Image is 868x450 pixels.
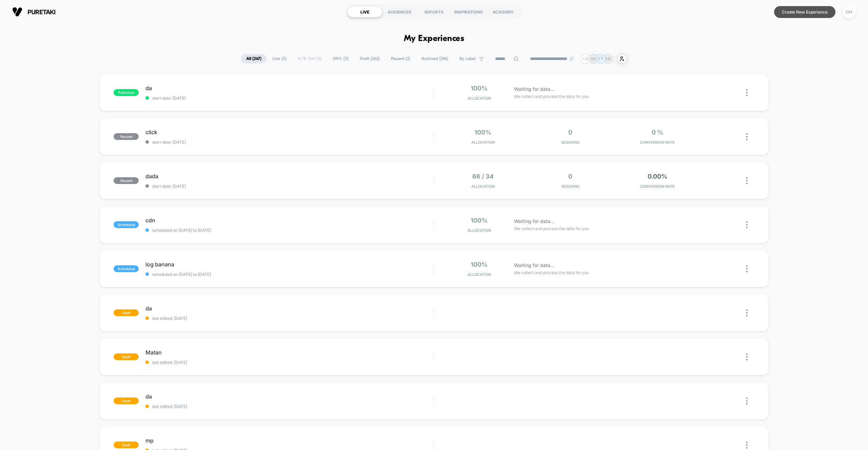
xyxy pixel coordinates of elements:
img: Visually logo [12,7,22,17]
span: da [145,393,434,400]
p: TT [598,56,604,61]
span: 0 [568,129,572,136]
span: paused [114,177,139,184]
input: Volume [392,236,412,243]
span: 100% [471,261,488,268]
span: Paused ( 2 ) [386,54,415,63]
span: Live ( 3 ) [268,54,292,63]
span: start date: [DATE] [145,184,434,189]
span: 0 % [652,129,663,136]
div: ACADEMY [486,6,520,17]
span: 100% ( 3 ) [328,54,354,63]
div: INSPIRATIONS [451,6,486,17]
span: All ( 267 ) [241,54,267,63]
p: MA [590,56,596,61]
button: Create New Experience [774,6,835,18]
span: 0.00% [648,173,667,180]
div: Current time [343,236,359,243]
span: Waiting for data... [514,218,554,225]
span: Matan [145,349,434,356]
span: start date: [DATE] [145,140,434,145]
span: last edited: [DATE] [145,404,434,409]
span: We collect and process the data for you [514,93,589,100]
div: OH [843,5,856,19]
span: Allocation [471,140,495,145]
img: close [746,89,748,96]
span: last edited: [DATE] [145,360,434,365]
input: Seek [5,224,439,231]
span: scheduled [114,265,139,272]
span: Draft ( 262 ) [355,54,385,63]
span: dada [145,173,434,180]
button: Play, NEW DEMO 2025-VEED.mp4 [211,114,232,135]
span: last edited: [DATE] [145,316,434,321]
button: Play, NEW DEMO 2025-VEED.mp4 [3,233,15,245]
span: mp [145,437,434,444]
span: Sessions [528,140,612,145]
span: cdn [145,217,434,224]
span: da [145,305,434,312]
div: REPORTS [417,6,451,17]
div: Duration [360,236,378,243]
button: puretaki [10,6,58,17]
span: paused [114,133,139,140]
span: Allocation [471,184,495,189]
span: 66 / 34 [472,173,494,180]
span: CONVERSION RATE [615,184,699,189]
img: close [746,397,748,405]
span: We collect and process the data for you [514,269,589,276]
img: end [570,57,574,61]
span: da [145,85,434,91]
span: Allocation [468,96,491,101]
span: scheduled on [DATE] to [DATE] [145,228,434,233]
img: close [746,177,748,184]
span: draft [114,442,139,448]
div: LIVE [348,6,382,17]
span: scheduled [114,221,139,228]
p: EB [606,56,611,61]
span: puretaki [27,8,56,16]
img: close [746,309,748,316]
span: draft [114,353,139,360]
span: 0 [568,173,572,180]
span: 100% [471,85,488,92]
span: scheduled on [DATE] to [DATE] [145,272,434,277]
img: close [746,442,748,449]
span: draft [114,309,139,316]
span: Sessions [528,184,612,189]
div: AUDIENCES [382,6,417,17]
img: close [746,221,748,228]
span: CONVERSION RATE [615,140,699,145]
span: Waiting for data... [514,85,554,93]
span: Allocation [468,272,491,277]
img: close [746,265,748,272]
span: By Label [459,56,476,61]
span: log banana [145,261,434,268]
span: We collect and process the data for you [514,225,589,232]
div: + 31 [581,54,591,64]
button: OH [841,5,858,19]
span: start date: [DATE] [145,96,434,101]
img: close [746,353,748,361]
span: 100% [471,217,488,224]
span: published [114,89,139,96]
span: 100% [474,129,491,136]
span: Archived ( 186 ) [416,54,453,63]
span: Waiting for data... [514,262,554,269]
span: draft [114,397,139,404]
img: close [746,133,748,140]
h1: My Experiences [404,34,465,44]
span: Allocation [468,228,491,233]
span: click [145,129,434,136]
